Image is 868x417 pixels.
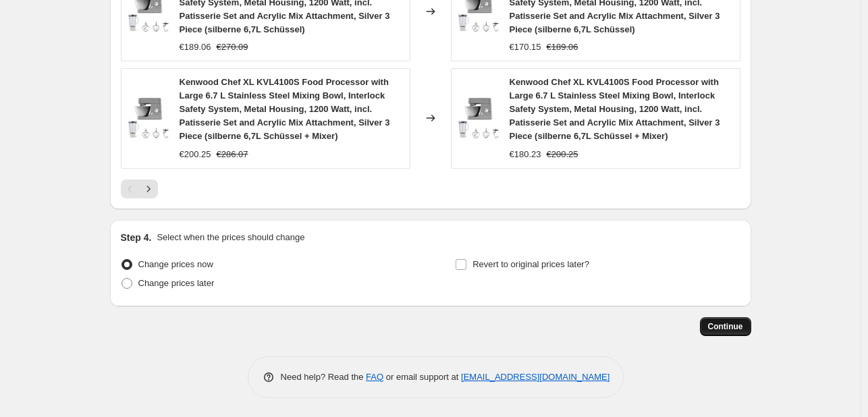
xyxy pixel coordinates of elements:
img: 61m_TsPeo0L_80x.jpg [458,98,499,138]
nav: Pagination [121,179,158,198]
strike: €286.07 [217,148,248,161]
span: Change prices later [138,278,215,288]
p: Select when the prices should change [157,231,304,244]
span: Change prices now [138,259,213,269]
button: Next [139,179,158,198]
span: Need help? Read the [281,372,367,382]
span: or email support at [383,372,461,382]
span: Continue [708,321,743,332]
strike: €200.25 [547,148,578,161]
span: Revert to original prices later? [472,259,589,269]
div: €189.06 [180,40,211,54]
span: Kenwood Chef XL KVL4100S Food Processor with Large 6.7 L Stainless Steel Mixing Bowl, Interlock S... [510,77,720,141]
span: Kenwood Chef XL KVL4100S Food Processor with Large 6.7 L Stainless Steel Mixing Bowl, Interlock S... [180,77,390,141]
a: FAQ [366,372,383,382]
h2: Step 4. [121,231,152,244]
button: Continue [700,317,751,336]
a: [EMAIL_ADDRESS][DOMAIN_NAME] [461,372,609,382]
div: €180.23 [510,148,541,161]
div: €170.15 [510,40,541,54]
div: €200.25 [180,148,211,161]
strike: €270.09 [217,40,248,54]
img: 61m_TsPeo0L_80x.jpg [128,98,169,138]
strike: €189.06 [547,40,578,54]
